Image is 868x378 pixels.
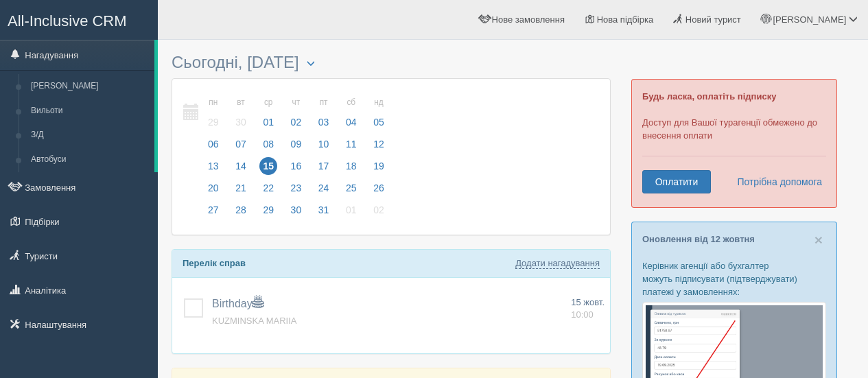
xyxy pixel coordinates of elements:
[204,157,222,175] span: 13
[288,179,305,197] span: 23
[200,180,226,202] a: 20
[200,158,226,180] a: 13
[259,179,277,197] span: 22
[255,202,281,224] a: 29
[232,97,250,108] small: вт
[366,202,388,224] a: 02
[288,157,305,175] span: 16
[172,54,611,71] h3: Сьогодні, [DATE]
[342,201,360,219] span: 01
[315,157,333,175] span: 17
[315,113,333,131] span: 03
[228,158,254,180] a: 14
[204,179,222,197] span: 20
[597,14,654,25] span: Нова підбірка
[232,179,250,197] span: 21
[228,180,254,202] a: 21
[232,135,250,153] span: 07
[338,89,364,137] a: сб 04
[338,137,364,158] a: 11
[342,179,360,197] span: 25
[259,135,277,153] span: 08
[366,180,388,202] a: 26
[642,170,711,193] a: Оплатити
[315,135,333,153] span: 10
[8,12,127,29] span: All-Inclusive CRM
[259,113,277,131] span: 01
[288,113,305,131] span: 02
[338,158,364,180] a: 18
[288,135,305,153] span: 09
[311,180,337,202] a: 24
[631,79,837,208] div: Доступ для Вашої турагенції обмежено до внесення оплати
[338,202,364,224] a: 01
[370,113,388,131] span: 05
[183,258,246,268] b: Перелік справ
[255,180,281,202] a: 22
[311,158,337,180] a: 17
[259,201,277,219] span: 29
[288,97,305,108] small: чт
[259,157,277,175] span: 15
[814,233,823,247] button: Close
[311,137,337,158] a: 10
[25,147,154,172] a: Автобуси
[255,137,281,158] a: 08
[1,1,157,38] a: All-Inclusive CRM
[288,201,305,219] span: 30
[342,157,360,175] span: 18
[259,97,277,108] small: ср
[685,14,741,25] span: Новий турист
[728,170,823,193] a: Потрібна допомога
[814,232,823,248] span: ×
[200,202,226,224] a: 27
[370,179,388,197] span: 26
[228,202,254,224] a: 28
[492,14,565,25] span: Нове замовлення
[232,201,250,219] span: 28
[366,158,388,180] a: 19
[515,258,600,269] a: Додати нагадування
[366,137,388,158] a: 12
[342,97,360,108] small: сб
[200,89,226,137] a: пн 29
[342,113,360,131] span: 04
[232,157,250,175] span: 14
[204,135,222,153] span: 06
[315,179,333,197] span: 24
[338,180,364,202] a: 25
[204,97,222,108] small: пн
[283,158,309,180] a: 16
[212,298,263,309] a: Birthday
[370,157,388,175] span: 19
[25,74,154,99] a: [PERSON_NAME]
[283,137,309,158] a: 09
[25,99,154,123] a: Вильоти
[255,158,281,180] a: 15
[232,113,250,131] span: 30
[315,201,333,219] span: 31
[571,309,594,320] span: 10:00
[311,202,337,224] a: 31
[311,89,337,137] a: пт 03
[315,97,333,108] small: пт
[255,89,281,137] a: ср 01
[366,89,388,137] a: нд 05
[571,296,605,322] a: 15 жовт. 10:00
[212,316,297,326] a: KUZMINSKA MARIIA
[283,89,309,137] a: чт 02
[25,123,154,147] a: З/Д
[642,91,776,102] b: Будь ласка, оплатіть підписку
[200,137,226,158] a: 06
[642,234,755,244] a: Оновлення від 12 жовтня
[370,201,388,219] span: 02
[642,259,826,298] p: Керівник агенції або бухгалтер можуть підписувати (підтверджувати) платежі у замовленнях:
[283,202,309,224] a: 30
[204,201,222,219] span: 27
[283,180,309,202] a: 23
[571,297,605,307] span: 15 жовт.
[773,14,846,25] span: [PERSON_NAME]
[342,135,360,153] span: 11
